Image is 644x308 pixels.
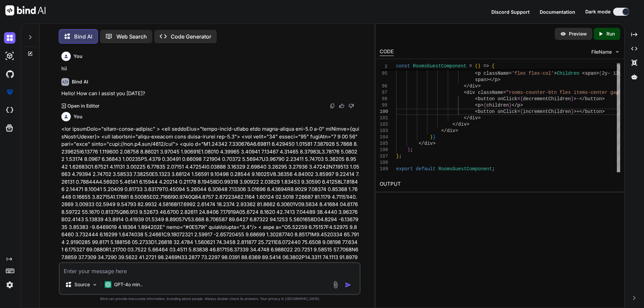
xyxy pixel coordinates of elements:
span: } [571,109,574,114]
div: 107 [380,153,387,160]
img: settings [4,279,15,291]
h2: OUTPUT [376,176,624,192]
span: ( [475,63,478,69]
img: Pick Models [92,282,98,288]
span: </ [419,141,424,146]
span: < [464,64,466,70]
p: Run [606,30,615,37]
span: default [416,166,435,172]
span: span></p [475,77,497,82]
span: Discord Support [491,9,530,15]
span: const [396,63,410,69]
span: > [481,103,483,108]
div: 105 [380,140,387,147]
span: > [554,71,556,76]
div: 99 [380,102,387,109]
span: div [447,128,455,133]
span: } [396,153,399,159]
span: >-</button [574,96,602,102]
span: = [509,71,512,76]
span: ) [407,147,410,152]
span: button onClick [478,109,517,114]
img: copy [330,103,335,109]
span: > [596,71,599,76]
span: </ [464,115,469,121]
img: darkChat [4,32,15,44]
span: ; [399,153,401,159]
img: like [339,103,344,109]
p: GPT-4o min.. [114,281,143,288]
span: Dark mode [585,8,610,15]
p: Bind AI [74,33,92,41]
p: Preview [569,30,587,37]
span: ; [492,166,494,172]
div: 103 [380,128,387,134]
span: 12 [613,71,619,76]
span: </ [452,122,458,127]
span: RoomsGuestComponent [438,166,492,172]
img: githubDark [4,68,15,80]
img: preview [560,31,566,37]
div: 97 [380,89,387,96]
span: div className [467,90,503,95]
span: ; [410,147,413,152]
span: < [475,103,478,108]
div: 109 [380,166,387,172]
img: icon [345,282,352,288]
img: dislike [348,103,354,109]
span: div [469,83,478,89]
span: { [520,109,523,114]
span: span [585,71,596,76]
h6: You [73,53,83,60]
span: ) [478,63,480,69]
h6: You [73,113,83,120]
span: </ [464,83,469,89]
button: Documentation [540,8,575,15]
span: > [497,77,500,82]
span: = [503,64,506,70]
span: </ [441,128,447,133]
span: ) [430,134,432,140]
img: cloudideIcon [4,105,15,116]
p: Web Search [116,33,147,41]
span: div className [467,64,503,70]
span: "rooms-caption flex items-start gap-2.5" [506,64,619,70]
span: = [517,96,520,102]
span: > [520,103,523,108]
p: Bind can provide inaccurate information, including about people. Always double-check its answers.... [59,296,361,301]
span: y [604,71,607,76]
span: </ [512,103,517,108]
span: > [455,128,458,133]
img: Bind AI [5,5,46,15]
div: 101 [380,115,387,121]
span: Documentation [540,9,575,15]
span: = [503,90,506,95]
div: 95 [380,70,387,77]
img: premium [4,86,15,98]
span: => [483,63,489,69]
span: 2 [602,71,604,76]
span: RoomsGuestComponent [413,63,467,69]
span: export [396,166,413,172]
span: { [492,63,494,69]
img: darkAi-studio [4,50,15,62]
span: decrementChildren [523,96,571,102]
span: div [458,122,466,127]
span: incrementChildren [523,109,571,114]
img: attachment [332,281,339,289]
div: 106 [380,147,387,153]
span: > [467,122,469,127]
span: > [478,83,480,89]
span: < [475,109,478,114]
span: Children [557,71,579,76]
span: > [478,115,480,121]
span: < [475,96,478,102]
span: } [433,134,435,140]
h6: Bind AI [72,78,88,85]
img: GPT-4o mini [105,281,111,288]
p: Open in Editor [67,103,99,109]
span: "rooms-counter-btn flex items-center gap-4" [506,90,627,95]
span: button onClick [478,96,517,102]
span: < [582,71,585,76]
div: 96 [380,83,387,89]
